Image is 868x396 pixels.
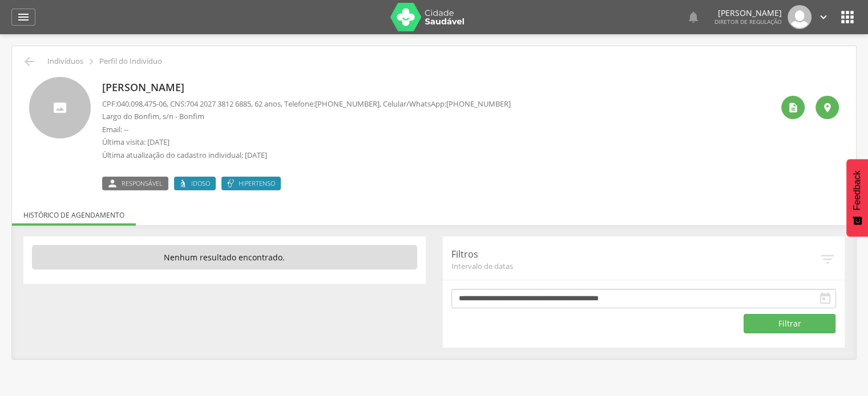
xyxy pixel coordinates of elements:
span: Responsável [122,179,163,188]
span: [PHONE_NUMBER] [315,99,380,109]
i:  [85,55,98,68]
i:  [17,10,30,24]
p: [PERSON_NAME] [102,80,511,95]
p: Última visita: [DATE] [102,137,511,148]
i:  [788,102,799,113]
p: Filtros [451,248,819,261]
a:  [687,5,700,29]
p: Indivíduos [47,57,83,66]
i: Voltar [22,55,36,68]
p: Perfil do Indivíduo [99,57,162,66]
i:  [817,11,830,23]
p: [PERSON_NAME] [714,9,782,17]
p: CPF: , CNS: , 62 anos, Telefone: , Celular/WhatsApp: [102,99,511,109]
span: Diretor de regulação [714,18,782,26]
a:  [11,9,35,26]
span: 040.098.475-06 [117,99,167,109]
button: Feedback - Mostrar pesquisa [846,159,868,236]
a:  [817,5,830,29]
span: Hipertenso [239,179,275,188]
i:  [822,102,833,113]
i:  [819,251,836,268]
span: 704 2027 3812 6885 [186,99,251,109]
div: Localização [815,96,839,119]
p: Nenhum resultado encontrado. [32,245,417,270]
p: Email: -- [102,124,511,135]
p: Última atualização do cadastro individual: [DATE] [102,150,511,161]
i:  [107,179,118,188]
button: Filtrar [744,314,835,333]
span: Intervalo de datas [451,261,819,271]
span: Idoso [191,179,210,188]
span: Feedback [852,170,862,210]
p: Largo do Bonfim, s/n - Bonfim [102,111,511,122]
i:  [687,10,700,24]
div: Ver histórico de cadastramento [781,96,805,119]
i:  [818,292,832,305]
i:  [838,8,857,26]
span: [PHONE_NUMBER] [446,99,511,109]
